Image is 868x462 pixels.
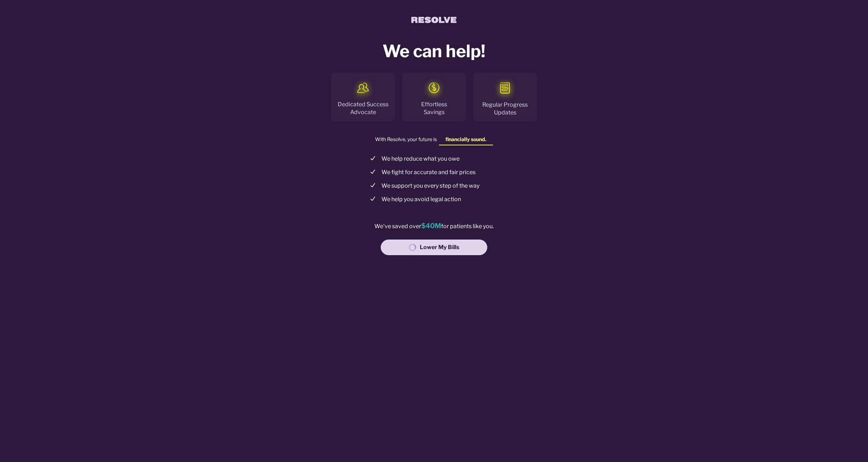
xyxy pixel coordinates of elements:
div: We fight for accurate and fair prices [381,168,476,176]
span: financially sound. [439,135,493,143]
div: We help you avoid legal action [381,195,461,203]
span: $40M [421,222,441,230]
span: With Resolve, your future is [375,135,437,145]
div: We support you every step of the way [381,182,479,190]
h5: We can help! [275,41,593,62]
span: clearer [439,144,493,152]
div: Effortless Savings [421,101,447,117]
div: Regular Progress Updates [478,101,532,117]
div: Dedicated Success Advocate [336,101,390,117]
div: We help reduce what you owe [381,155,460,163]
div: We've saved over for patients like you. [374,221,494,231]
